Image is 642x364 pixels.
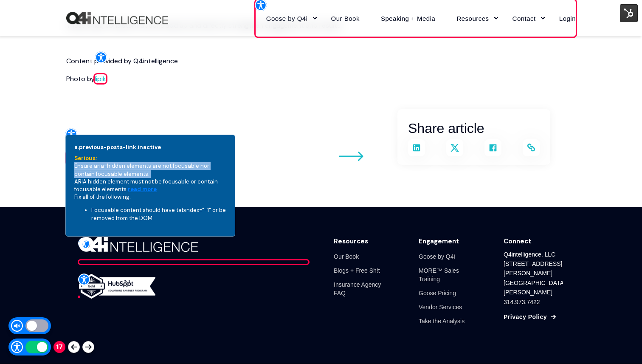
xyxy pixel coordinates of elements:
a: MORE™ Sales Training [419,263,478,286]
div: Connect [504,237,531,245]
a: Goose Pricing [419,286,456,300]
a: Take the Analysis [419,314,465,328]
li: Focusable content should have tabindex="-1" or be removed from the DOM [91,206,226,222]
a: Go to previous post [339,151,363,165]
span: Photo by [66,74,106,83]
a: Vendor Services [419,300,462,314]
img: HubSpot Tools Menu Toggle [620,4,638,22]
div: Q4intelligence, LLC [STREET_ADDRESS][PERSON_NAME] [GEOGRAPHIC_DATA][PERSON_NAME] 314.973.7422 [504,250,566,307]
div: a.previous-posts-link.inactive [74,144,226,155]
a: lipik [95,74,106,83]
span: serious: [74,155,97,162]
a: Insurance Agency FAQ [334,277,393,300]
div: Engagement [419,237,459,245]
div: Ensure aria-hidden elements are not focusable nor contain focusable elements. ARIA hidden element... [65,135,235,237]
a: Back to Home [66,12,168,25]
h2: Share article [408,118,540,139]
a: Our Book [334,250,359,264]
a: Privacy Policy [504,312,547,322]
a: read more [128,186,157,193]
span: Content provided by Q4intelligence [66,56,178,65]
a: Blogs + Free Sh!t [334,263,380,277]
img: Q4intelligence, LLC logo [66,12,168,25]
span: Fix all of the following: [74,193,131,200]
img: Q4i-white-logo [79,237,198,252]
img: gold-horizontal-white-2 [79,274,155,299]
div: Navigation Menu [419,250,478,328]
div: Navigation Menu [334,250,393,300]
a: Goose by Q4i [419,250,455,264]
div: Resources [334,237,368,245]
